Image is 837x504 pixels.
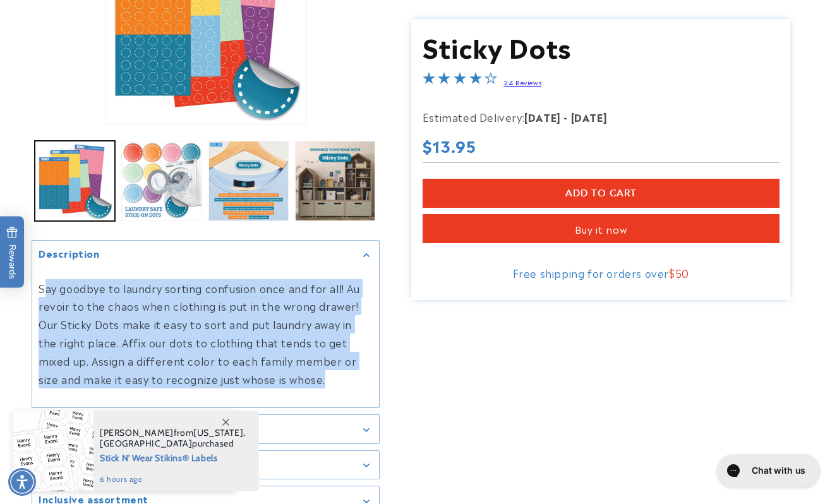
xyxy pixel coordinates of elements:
[100,427,174,438] span: [PERSON_NAME]
[423,74,497,89] span: 4.0-star overall rating
[100,428,246,449] span: from , purchased
[571,109,608,124] strong: [DATE]
[563,109,568,124] strong: -
[100,438,192,449] span: [GEOGRAPHIC_DATA]
[524,109,561,124] strong: [DATE]
[423,30,780,63] h1: Sticky Dots
[32,241,379,269] summary: Description
[423,108,738,126] p: Estimated Delivery:
[423,214,780,243] button: Buy it now
[711,450,824,491] iframe: Gorgias live chat messenger
[100,474,246,485] span: 6 hours ago
[423,136,476,155] span: $13.95
[35,141,115,221] button: Load image 1 in gallery view
[669,265,675,280] span: $
[121,141,202,221] button: Load image 2 in gallery view
[423,179,780,208] button: Add to cart
[100,449,246,465] span: Stick N' Wear Stikins® Labels
[39,247,100,260] h2: Description
[8,468,36,496] div: Accessibility Menu
[503,78,541,87] a: 24 Reviews - open in a new tab
[208,141,289,221] button: Load image 3 in gallery view
[193,427,243,438] span: [US_STATE]
[675,265,689,280] span: 50
[565,188,637,199] span: Add to cart
[423,267,780,279] div: Free shipping for orders over
[6,227,18,279] span: Rewards
[295,141,375,221] button: Load image 4 in gallery view
[39,279,373,388] p: Say goodbye to laundry sorting confusion once and for all! Au revoir to the chaos when clothing i...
